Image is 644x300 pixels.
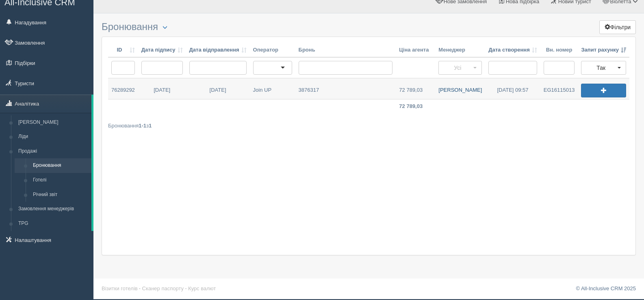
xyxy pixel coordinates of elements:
[185,285,187,291] span: ·
[29,158,91,173] a: Бронювання
[396,43,435,58] th: Ціна агента
[15,202,91,216] a: Замовлення менеджерів
[15,115,91,130] a: [PERSON_NAME]
[29,173,91,188] a: Готелі
[485,78,540,99] a: [DATE] 09:57
[295,78,396,99] a: 3876317
[15,144,91,159] a: Продажі
[586,64,616,72] span: Так
[435,78,485,99] a: [PERSON_NAME]
[139,285,141,291] span: ·
[142,285,184,291] a: Сканер паспорту
[186,78,250,99] a: [DATE]
[295,43,396,58] th: Бронь
[444,64,471,72] span: Усі
[188,285,216,291] a: Курс валют
[29,188,91,202] a: Річний звіт
[250,43,295,58] th: Оператор
[250,78,295,99] a: Join UP
[108,122,629,129] div: Бронювання з
[108,78,138,99] a: 76289292
[138,78,186,99] a: [DATE]
[540,43,578,58] th: Вн. номер
[576,285,636,291] a: © All-Inclusive CRM 2025
[141,46,183,54] a: Дата підпису
[102,22,636,32] h3: Бронювання
[581,46,626,54] a: Запит рахунку
[438,61,482,75] button: Усі
[189,46,247,54] a: Дата відправлення
[15,129,91,144] a: Ліди
[149,123,152,129] b: 1
[396,99,435,114] td: 72 789,03
[396,78,435,99] a: 72 789,03
[581,61,626,75] button: Так
[139,123,146,129] b: 1-1
[540,78,578,99] a: EG16115013
[15,216,91,231] a: TPG
[111,46,135,54] a: ID
[102,285,138,291] a: Візитки готелів
[599,20,636,34] button: Фільтри
[488,46,537,54] a: Дата створення
[435,43,485,58] th: Менеджер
